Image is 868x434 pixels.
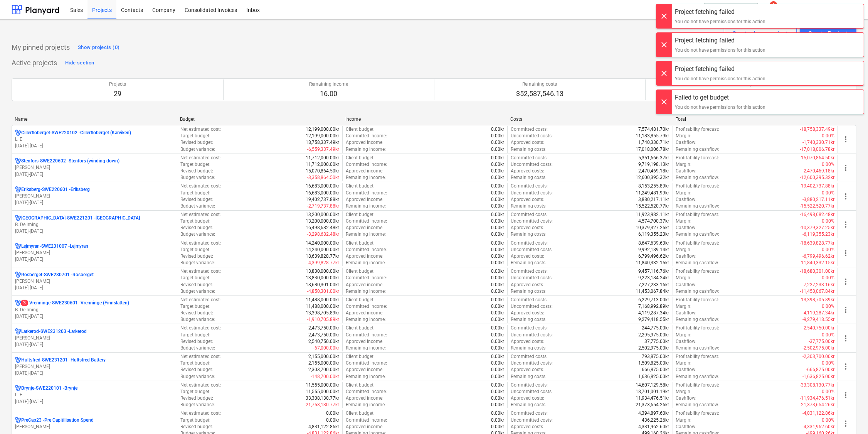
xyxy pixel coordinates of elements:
div: Gillerfloberget-SWE220102 -Gillerfloberget (Karviken)L. E[DATE]-[DATE] [15,130,174,149]
p: 0.00kr [491,203,504,209]
p: -12,600,395.32kr [800,174,834,181]
p: 6,119,355.23kr [639,231,670,238]
p: 0.00kr [491,139,504,146]
p: 11,183,855.79kr [636,133,670,139]
div: Budget [180,117,339,122]
p: [PERSON_NAME] [15,278,174,285]
p: 15,070,864.50kr [306,168,339,174]
p: Budget variance : [180,288,215,295]
p: [DATE] - [DATE] [15,143,174,149]
p: [DATE] - [DATE] [15,341,174,348]
p: 6,799,496.62kr [639,253,670,260]
p: -17,018,006.78kr [800,146,834,153]
p: Budget variance : [180,260,215,266]
p: Revised budget : [180,282,213,288]
p: 13,200,000.00kr [306,211,339,218]
p: Cashflow : [676,282,697,288]
p: Committed costs : [511,268,548,275]
p: 0.00kr [491,268,504,275]
p: 0.00kr [491,275,504,281]
iframe: Chat Widget [829,397,868,434]
p: Remaining income : [346,146,386,153]
p: Revised budget : [180,196,213,203]
p: 16,498,682.48kr [306,225,339,231]
p: -3,358,864.50kr [307,174,339,181]
p: Vrenninge-SWE230601 - Vrenninge (Finnslatten) [21,300,129,306]
p: Margin : [676,190,692,196]
p: Committed income : [346,275,387,281]
span: more_vert [841,220,850,229]
p: Committed costs : [511,297,548,303]
p: -3,880,217.11kr [802,196,834,203]
p: 0.00kr [491,282,504,288]
p: Budget variance : [180,203,215,209]
div: Costs [510,117,670,122]
div: Hide section [65,59,94,68]
p: 0.00kr [491,240,504,247]
p: 11,712,000.00kr [306,155,339,161]
div: Project has multi currencies enabled [15,385,21,392]
div: Failed to get budget [675,93,765,102]
p: Net estimated cost : [180,240,221,247]
p: Uncommitted costs : [511,275,553,281]
div: Project has multi currencies enabled [15,243,21,250]
p: 0.00% [822,161,834,168]
p: 0.00kr [491,225,504,231]
p: Brynje-SWE220101 - Brynje [21,385,77,392]
p: Revised budget : [180,168,213,174]
p: 16,683,000.00kr [306,183,339,189]
p: Uncommitted costs : [511,190,553,196]
p: Committed costs : [511,183,548,189]
p: -4,850,301.00kr [307,288,339,295]
p: 12,600,395.32kr [636,174,670,181]
p: 6,229,713.00kr [639,297,670,303]
div: Income [345,117,505,122]
div: Project has multi currencies enabled [15,186,21,193]
p: 13,830,000.00kr [306,275,339,281]
p: Revised budget : [180,139,213,146]
div: Rosberget-SWE230701 -Rosberget[PERSON_NAME][DATE]-[DATE] [15,272,174,291]
p: -18,758,337.49kr [800,126,834,133]
p: -10,379,327.25kr [800,225,834,231]
p: 19,402,737.88kr [306,196,339,203]
p: -2,470,469.18kr [802,168,834,174]
p: Net estimated cost : [180,183,221,189]
p: Remaining income : [346,174,386,181]
div: Larkerod-SWE231203 -Larkerod[PERSON_NAME][DATE]-[DATE] [15,328,174,348]
p: Net estimated cost : [180,268,221,275]
p: -15,522,520.77kr [800,203,834,209]
p: -19,402,737.88kr [800,183,834,189]
span: 3 [21,300,28,306]
p: 11,488,000.00kr [306,303,339,310]
p: Client budget : [346,183,375,189]
p: 0.00kr [491,211,504,218]
p: -6,119,355.23kr [802,231,834,238]
p: Budget variance : [180,231,215,238]
p: 15,522,520.77kr [636,203,670,209]
p: 7,574,481.70kr [639,126,670,133]
p: Profitability forecast : [676,268,720,275]
div: Project fetching failed [675,36,765,45]
p: 4,574,700.37kr [639,218,670,225]
p: [PERSON_NAME] [15,424,174,430]
p: B. Dellming [15,307,174,313]
p: 0.00% [822,133,834,139]
p: L. E [15,392,174,398]
p: Target budget : [180,190,210,196]
p: Cashflow : [676,196,697,203]
p: Remaining costs [516,81,564,88]
p: L. E [15,136,174,143]
p: Net estimated cost : [180,297,221,303]
p: Approved costs : [511,196,544,203]
p: -18,680,301.00kr [800,268,834,275]
div: Brynje-SWE220101 -BrynjeL. E[DATE]-[DATE] [15,385,174,405]
p: 0.00% [822,190,834,196]
p: Cashflow : [676,168,697,174]
p: Approved income : [346,253,384,260]
p: Remaining costs : [511,231,547,238]
div: Project has multi currencies enabled [15,130,21,136]
p: -1,740,330.71kr [802,139,834,146]
p: Margin : [676,218,692,225]
p: Remaining cashflow : [676,146,720,153]
p: Approved costs : [511,282,544,288]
